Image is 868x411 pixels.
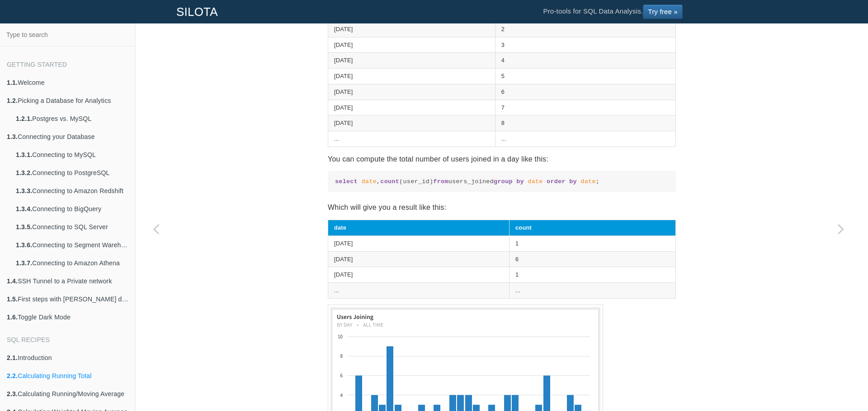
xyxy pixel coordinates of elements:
[9,164,135,182] a: 1.3.2.Connecting to PostgreSQL
[9,218,135,236] a: 1.3.5.Connecting to SQL Server
[170,0,225,23] a: SILOTA
[328,153,676,165] p: You can compute the total number of users joined in a day like this:
[495,69,675,84] td: 5
[547,178,566,185] span: order
[7,314,18,321] b: 1.6.
[16,115,32,122] b: 1.2.1.
[495,115,675,131] td: 8
[3,26,132,43] input: Type to search
[495,131,675,147] td: ...
[509,236,676,251] td: 1
[7,372,18,379] b: 2.2.
[7,354,18,361] b: 2.1.
[335,177,669,186] code: , (user_id) users_joined ;
[16,187,32,194] b: 1.3.3.
[9,110,135,128] a: 1.2.1.Postgres vs. MySQL
[9,146,135,164] a: 1.3.1.Connecting to MySQL
[495,53,675,69] td: 4
[7,97,18,104] b: 1.2.
[328,251,509,267] td: [DATE]
[569,178,577,185] span: by
[495,84,675,100] td: 6
[9,200,135,218] a: 1.3.4.Connecting to BigQuery
[328,201,676,213] p: Which will give you a result like this:
[328,84,495,100] td: [DATE]
[509,283,676,299] td: ...
[328,21,495,37] td: [DATE]
[516,178,524,185] span: by
[16,259,32,267] b: 1.3.7.
[328,37,495,53] td: [DATE]
[643,5,683,19] a: Try free »
[380,178,399,185] span: count
[509,267,676,283] td: 1
[9,254,135,272] a: 1.3.7.Connecting to Amazon Athena
[7,390,18,397] b: 2.3.
[7,133,18,140] b: 1.3.
[495,100,675,115] td: 7
[328,100,495,115] td: [DATE]
[16,151,32,158] b: 1.3.1.
[328,131,495,147] td: ...
[328,69,495,84] td: [DATE]
[433,178,448,185] span: from
[7,277,18,285] b: 1.4.
[16,205,32,212] b: 1.3.4.
[509,220,676,236] th: count
[136,46,176,411] a: Previous page: Introduction
[328,267,509,283] td: [DATE]
[7,296,18,303] b: 1.5.
[328,115,495,131] td: [DATE]
[335,178,358,185] span: select
[16,223,32,231] b: 1.3.5.
[495,21,675,37] td: 2
[362,178,377,185] span: date
[495,37,675,53] td: 3
[9,236,135,254] a: 1.3.6.Connecting to Segment Warehouse
[16,241,32,249] b: 1.3.6.
[821,46,861,411] a: Next page: Calculating Running/Moving Average
[509,251,676,267] td: 6
[328,53,495,69] td: [DATE]
[528,178,542,185] span: date
[328,283,509,299] td: ...
[534,0,692,23] li: Pro-tools for SQL Data Analysis.
[580,178,595,185] span: date
[328,236,509,251] td: [DATE]
[16,169,32,176] b: 1.3.2.
[7,79,18,86] b: 1.1.
[494,178,513,185] span: group
[328,220,509,236] th: date
[9,182,135,200] a: 1.3.3.Connecting to Amazon Redshift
